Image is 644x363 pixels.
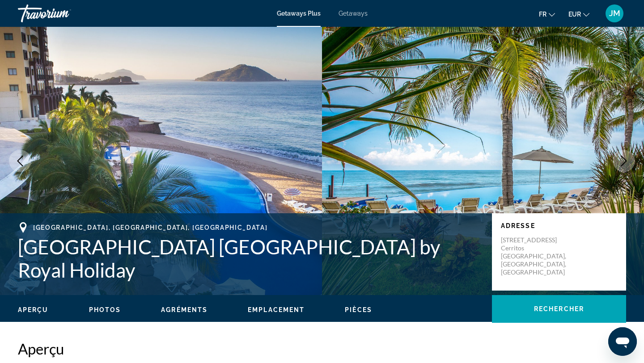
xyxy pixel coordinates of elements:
[18,306,49,314] button: Aperçu
[501,222,617,229] p: Adresse
[161,306,208,314] button: Agréments
[539,11,547,18] span: fr
[248,306,305,314] button: Emplacement
[18,2,107,25] a: Travorium
[539,8,555,21] button: Change language
[89,306,121,313] span: Photos
[613,150,635,172] button: Next image
[603,4,626,23] button: User Menu
[18,235,483,282] h1: [GEOGRAPHIC_DATA] [GEOGRAPHIC_DATA] by Royal Holiday
[18,340,626,358] h2: Aperçu
[339,10,368,17] a: Getaways
[609,9,620,18] span: JM
[534,305,584,312] span: Rechercher
[33,224,267,231] span: [GEOGRAPHIC_DATA], [GEOGRAPHIC_DATA], [GEOGRAPHIC_DATA]
[248,306,305,313] span: Emplacement
[277,10,321,17] a: Getaways Plus
[161,306,208,313] span: Agréments
[345,306,372,314] button: Pièces
[501,236,572,276] p: [STREET_ADDRESS] Cerritos [GEOGRAPHIC_DATA], [GEOGRAPHIC_DATA], [GEOGRAPHIC_DATA]
[492,295,626,323] button: Rechercher
[568,11,581,18] span: EUR
[345,306,372,313] span: Pièces
[608,327,637,356] iframe: Bouton de lancement de la fenêtre de messagerie
[89,306,121,314] button: Photos
[9,150,31,172] button: Previous image
[18,306,49,313] span: Aperçu
[568,8,589,21] button: Change currency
